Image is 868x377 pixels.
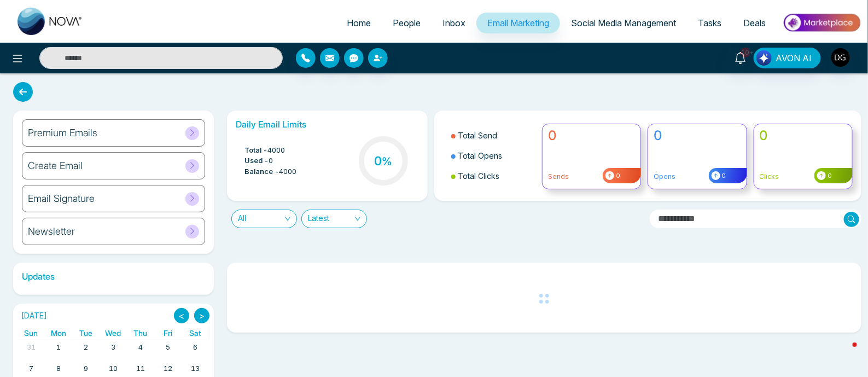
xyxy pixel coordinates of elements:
[77,326,95,340] a: Tuesday
[25,340,38,355] a: August 31, 2025
[760,172,847,182] p: Clicks
[269,155,273,166] span: 0
[782,10,861,35] img: Market-place.gif
[548,128,635,144] h4: 0
[174,308,189,323] button: <
[732,13,777,33] a: Deals
[22,326,40,340] a: Sunday
[571,18,676,28] span: Social Media Management
[687,13,732,33] a: Tasks
[27,361,36,376] a: September 7, 2025
[107,361,120,376] a: September 10, 2025
[109,340,118,355] a: September 3, 2025
[720,171,726,181] span: 0
[308,210,360,228] span: Latest
[189,361,202,376] a: September 13, 2025
[451,125,535,146] li: Total Send
[382,155,392,168] span: %
[132,326,150,340] a: Thursday
[236,119,419,130] h6: Daily Email Limits
[28,127,97,139] h6: Premium Emails
[654,128,741,144] h4: 0
[127,340,154,361] td: September 4, 2025
[756,50,772,66] img: Lead Flow
[18,8,83,35] img: Nova CRM Logo
[741,48,750,57] span: 10+
[28,160,83,172] h6: Create Email
[776,51,812,65] span: AVON AI
[487,18,549,28] span: Email Marketing
[54,361,63,376] a: September 8, 2025
[161,326,174,340] a: Friday
[194,308,209,323] button: >
[28,193,95,205] h6: Email Signature
[476,13,560,33] a: Email Marketing
[134,361,147,376] a: September 11, 2025
[244,166,279,177] span: Balance -
[81,361,90,376] a: September 9, 2025
[432,13,476,33] a: Inbox
[164,340,172,355] a: September 5, 2025
[182,340,209,361] td: September 6, 2025
[279,166,296,177] span: 4000
[347,18,371,28] span: Home
[18,311,47,321] h2: [DATE]
[54,340,63,355] a: September 1, 2025
[560,13,687,33] a: Social Media Management
[743,18,766,28] span: Deals
[451,146,535,166] li: Total Opens
[382,13,432,33] a: People
[244,155,269,166] span: Used -
[18,340,45,361] td: August 31, 2025
[136,340,145,355] a: September 4, 2025
[442,18,465,28] span: Inbox
[238,210,290,228] span: All
[244,145,267,156] span: Total -
[336,13,382,33] a: Home
[727,48,754,67] a: 10+
[28,225,75,237] h6: Newsletter
[698,18,721,28] span: Tasks
[393,18,421,28] span: People
[161,361,174,376] a: September 12, 2025
[49,326,68,340] a: Monday
[154,340,182,361] td: September 5, 2025
[81,340,90,355] a: September 2, 2025
[451,166,535,186] li: Total Clicks
[267,145,285,156] span: 4000
[374,154,392,168] h3: 0
[13,271,214,282] h6: Updates
[760,128,847,144] h4: 0
[654,172,741,182] p: Opens
[754,48,821,68] button: AVON AI
[831,48,850,67] img: User Avatar
[103,326,124,340] a: Wednesday
[100,340,127,361] td: September 3, 2025
[45,340,72,361] td: September 1, 2025
[614,171,620,181] span: 0
[548,172,635,182] p: Sends
[187,326,203,340] a: Saturday
[831,340,857,366] iframe: Intercom live chat
[191,340,200,355] a: September 6, 2025
[826,171,832,181] span: 0
[72,340,100,361] td: September 2, 2025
